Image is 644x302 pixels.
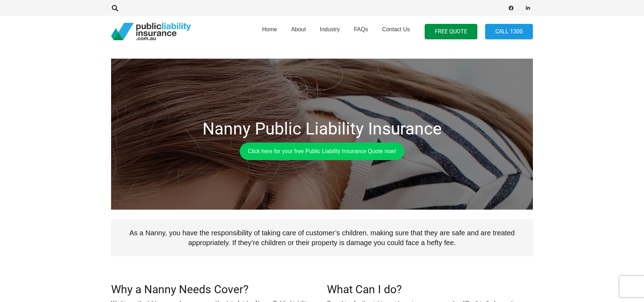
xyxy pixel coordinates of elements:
[523,3,533,13] a: LinkedIn
[240,143,404,160] a: Click here for your free Public Liability Insurance Quote now!
[375,14,417,50] a: Contact Us
[320,26,340,32] span: Industry
[382,26,410,32] span: Contact Us
[485,24,533,40] a: Call 1300
[262,26,277,32] span: Home
[116,119,528,139] h1: Nanny Public Liability Insurance
[111,219,533,256] p: As a Nanny, you have the responsibility of taking care of customer’s children. making sure that t...
[354,26,368,32] span: FAQs
[291,26,306,32] span: About
[255,14,284,50] a: Home
[347,14,375,50] a: FAQs
[108,5,122,11] a: Search
[327,283,533,296] h2: What Can I do?
[284,14,313,50] a: About
[111,23,191,40] a: pli_logotransparent
[425,24,477,40] a: FREE QUOTE
[111,283,317,296] h2: Why a Nanny Needs Cover?
[313,14,347,50] a: Industry
[506,3,516,13] a: Facebook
